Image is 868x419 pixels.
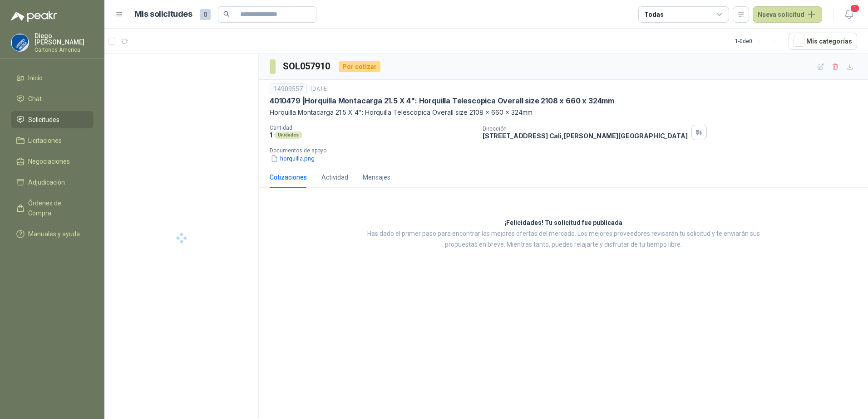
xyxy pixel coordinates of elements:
span: Inicio [28,73,43,83]
div: Cotizaciones [270,172,307,182]
p: 4010479 | Horquilla Montacarga 21.5 X 4": Horquilla Telescopica Overall size 2108 x 660 x 324mm [270,96,614,106]
button: 1 [841,6,857,23]
div: Mensajes [363,172,390,182]
span: Adjudicación [28,177,65,187]
p: [STREET_ADDRESS] Cali , [PERSON_NAME][GEOGRAPHIC_DATA] [483,132,688,140]
p: Diego [PERSON_NAME] [35,33,94,45]
div: Por cotizar [339,61,380,72]
a: Órdenes de Compra [11,195,94,222]
p: Documentos de apoyo [270,147,864,154]
a: Licitaciones [11,132,94,149]
img: Company Logo [11,34,29,51]
div: 14909557 [270,83,307,94]
span: 0 [200,9,211,20]
p: Dirección [483,126,688,132]
a: Negociaciones [11,153,94,170]
a: Chat [11,90,94,107]
h3: SOL057910 [283,59,331,73]
span: Solicitudes [28,115,59,125]
button: Nueva solicitud [753,6,822,23]
div: 1 - 0 de 0 [735,34,781,49]
p: Horquilla Montacarga 21.5 X 4": Horquilla Telescopica Overall size 2108 x 660 x 324mm [270,107,857,117]
span: Órdenes de Compra [28,198,85,218]
span: search [223,11,230,17]
img: Logo peakr [11,11,57,22]
a: Adjudicación [11,174,94,191]
h1: Mis solicitudes [134,8,192,21]
span: Manuales y ayuda [28,229,80,239]
p: Cantidad [270,125,475,131]
p: 1 [270,131,272,139]
p: [DATE] [311,85,329,93]
button: Mís categorías [789,33,857,50]
span: 1 [850,4,860,13]
span: Licitaciones [28,136,62,146]
span: Negociaciones [28,156,70,166]
span: Chat [28,94,42,104]
p: Cartones America [35,47,94,53]
a: Inicio [11,69,94,87]
button: horquilla.png [270,154,316,163]
a: Manuales y ayuda [11,225,94,243]
p: Has dado el primer paso para encontrar las mejores ofertas del mercado. Los mejores proveedores r... [355,229,772,250]
h3: ¡Felicidades! Tu solicitud fue publicada [504,218,622,229]
div: Todas [644,10,663,19]
a: Solicitudes [11,111,94,128]
div: Actividad [321,172,348,182]
div: Unidades [274,132,302,139]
